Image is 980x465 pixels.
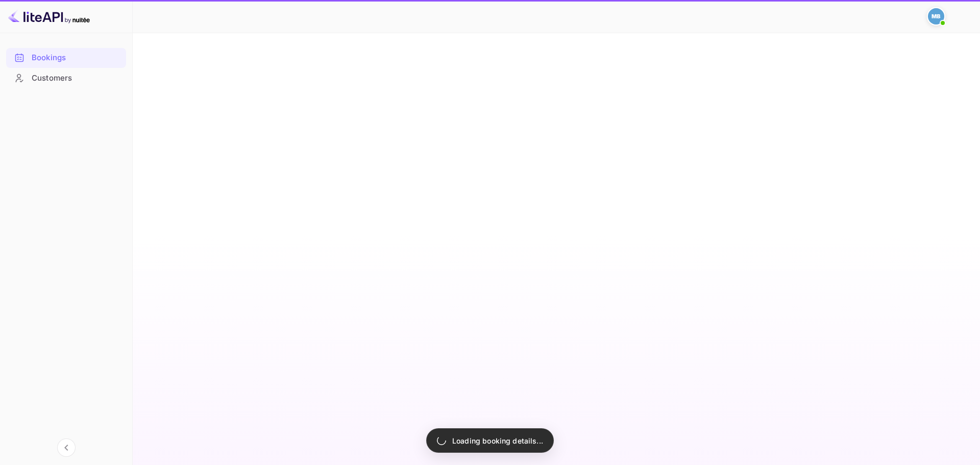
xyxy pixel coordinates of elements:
button: Collapse navigation [57,438,76,457]
div: Bookings [6,48,126,68]
img: Mohcine Belkhir [928,8,944,25]
p: Loading booking details... [452,435,543,446]
div: Bookings [32,52,121,64]
a: Bookings [6,48,126,67]
div: Customers [6,68,126,88]
a: Customers [6,68,126,87]
div: Customers [32,72,121,84]
img: LiteAPI logo [8,8,90,25]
